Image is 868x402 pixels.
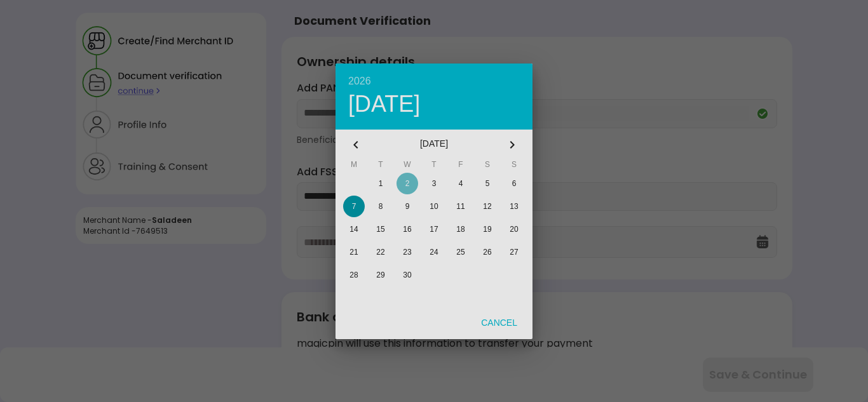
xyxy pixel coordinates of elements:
[367,173,394,194] button: 1
[405,202,410,211] span: 9
[349,225,358,234] span: 14
[510,248,518,257] span: 27
[474,196,501,217] button: 12
[379,179,383,188] span: 1
[376,271,384,279] span: 29
[367,218,394,240] button: 15
[474,218,501,240] button: 19
[471,318,527,328] span: Cancel
[447,173,474,194] button: 4
[447,196,474,217] button: 11
[394,173,421,194] button: 2
[510,202,518,211] span: 13
[403,225,411,234] span: 16
[421,218,447,240] button: 17
[376,248,384,257] span: 22
[367,264,394,286] button: 29
[501,173,527,194] button: 6
[447,218,474,240] button: 18
[459,179,463,188] span: 4
[474,173,501,194] button: 5
[474,241,501,263] button: 26
[341,218,367,240] button: 14
[501,160,527,173] span: S
[341,196,367,217] button: 7
[367,196,394,217] button: 8
[348,76,520,86] div: 2026
[432,179,437,188] span: 3
[430,202,438,211] span: 10
[483,225,491,234] span: 19
[349,271,358,279] span: 28
[421,173,447,194] button: 3
[421,160,447,173] span: T
[352,202,356,211] span: 7
[456,202,465,211] span: 11
[348,93,520,116] div: [DATE]
[421,196,447,217] button: 10
[405,179,410,188] span: 2
[341,160,367,173] span: M
[447,241,474,263] button: 25
[341,264,367,286] button: 28
[483,202,491,211] span: 12
[394,196,421,217] button: 9
[394,218,421,240] button: 16
[341,241,367,263] button: 21
[510,225,518,234] span: 20
[403,248,411,257] span: 23
[379,202,383,211] span: 8
[367,241,394,263] button: 22
[456,248,465,257] span: 25
[394,264,421,286] button: 30
[501,196,527,217] button: 13
[471,311,527,334] button: Cancel
[474,160,501,173] span: S
[447,160,474,173] span: F
[485,179,490,188] span: 5
[371,130,497,160] div: [DATE]
[421,241,447,263] button: 24
[367,160,394,173] span: T
[483,248,491,257] span: 26
[349,248,358,257] span: 21
[430,248,438,257] span: 24
[430,225,438,234] span: 17
[394,241,421,263] button: 23
[512,179,517,188] span: 6
[394,160,421,173] span: W
[501,241,527,263] button: 27
[403,271,411,279] span: 30
[456,225,465,234] span: 18
[376,225,384,234] span: 15
[501,218,527,240] button: 20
